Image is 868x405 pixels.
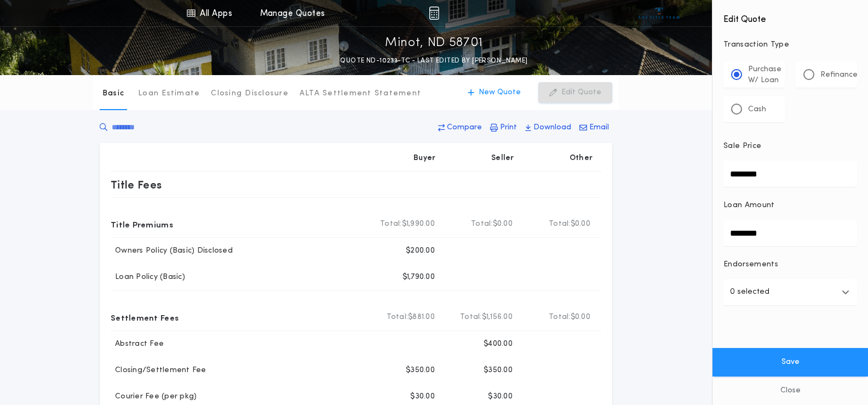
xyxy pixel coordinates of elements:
[549,312,571,323] b: Total:
[111,339,164,350] p: Abstract Fee
[589,122,609,133] p: Email
[571,312,590,323] span: $0.00
[639,8,680,19] img: vs-icon
[111,176,162,193] p: Title Fees
[723,279,857,305] button: 0 selected
[457,82,532,103] button: New Quote
[403,272,435,283] p: $1,790.00
[484,339,513,350] p: $400.00
[571,219,590,230] span: $0.00
[533,122,571,133] p: Download
[576,118,612,138] button: Email
[723,39,857,50] p: Transaction Type
[111,246,233,256] p: Owners Policy (Basic) Disclosed
[723,161,857,187] input: Sale Price
[493,219,513,230] span: $0.00
[820,70,858,81] p: Refinance
[413,153,435,164] p: Buyer
[138,88,200,99] p: Loan Estimate
[723,220,857,246] input: Loan Amount
[491,153,514,164] p: Seller
[730,286,769,299] p: 0 selected
[429,7,439,20] img: img
[500,122,517,133] p: Print
[406,246,435,256] p: $200.00
[723,7,857,26] h4: Edit Quote
[482,312,513,323] span: $1,156.00
[748,104,766,115] p: Cash
[111,215,173,233] p: Title Premiums
[340,55,527,66] p: QUOTE ND-10233-TC - LAST EDITED BY [PERSON_NAME]
[410,391,435,402] p: $30.00
[712,348,868,377] button: Save
[723,200,775,211] p: Loan Amount
[111,365,206,376] p: Closing/Settlement Fee
[561,87,601,98] p: Edit Quote
[447,122,482,133] p: Compare
[102,88,124,99] p: Basic
[380,219,402,230] b: Total:
[211,88,289,99] p: Closing Disclosure
[488,391,513,402] p: $30.00
[111,309,179,326] p: Settlement Fees
[479,87,521,98] p: New Quote
[111,391,197,402] p: Courier Fee (per pkg)
[387,312,409,323] b: Total:
[712,377,868,405] button: Close
[471,219,493,230] b: Total:
[435,118,485,138] button: Compare
[484,365,513,376] p: $350.00
[549,219,571,230] b: Total:
[408,312,435,323] span: $881.00
[385,35,483,52] p: Minot, ND 58701
[460,312,482,323] b: Total:
[748,64,781,86] p: Purchase W/ Loan
[723,259,857,270] p: Endorsements
[570,153,593,164] p: Other
[300,88,421,99] p: ALTA Settlement Statement
[402,219,435,230] span: $1,990.00
[406,365,435,376] p: $350.00
[538,82,612,103] button: Edit Quote
[723,141,761,152] p: Sale Price
[487,118,520,138] button: Print
[522,118,574,138] button: Download
[111,272,185,283] p: Loan Policy (Basic)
